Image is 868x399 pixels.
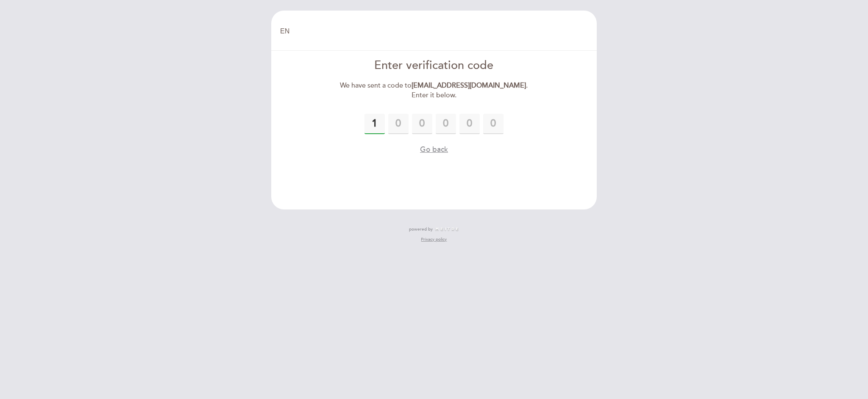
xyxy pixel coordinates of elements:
[483,114,504,134] input: 0
[412,114,432,134] input: 0
[409,226,433,232] span: powered by
[459,114,480,134] input: 0
[337,58,531,74] div: Enter verification code
[412,81,526,90] strong: [EMAIL_ADDRESS][DOMAIN_NAME]
[421,237,447,242] a: Privacy policy
[388,114,409,134] input: 0
[364,114,385,134] input: 0
[337,81,531,100] div: We have sent a code to . Enter it below.
[436,114,456,134] input: 0
[435,227,459,231] img: MEITRE
[409,226,459,232] a: powered by
[420,144,448,155] button: Go back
